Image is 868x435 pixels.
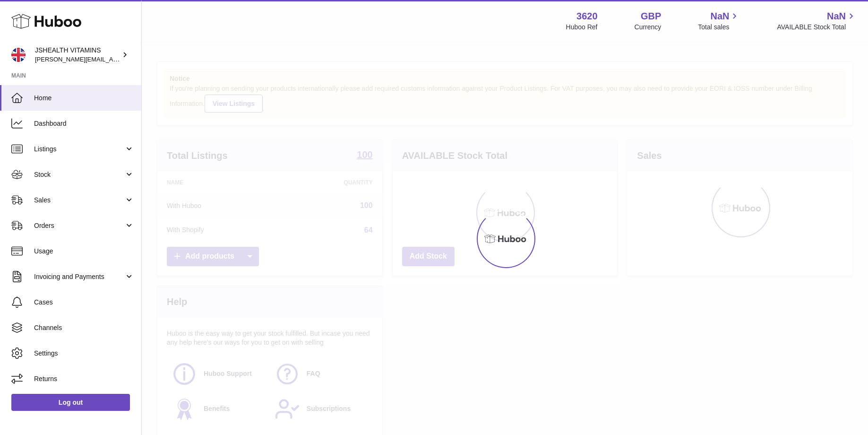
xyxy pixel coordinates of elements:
[35,46,120,64] div: JSHEALTH VITAMINS
[777,10,857,32] a: NaN AVAILABLE Stock Total
[698,23,740,32] span: Total sales
[35,55,189,63] span: [PERSON_NAME][EMAIL_ADDRESS][DOMAIN_NAME]
[34,298,134,307] span: Cases
[34,221,124,230] span: Orders
[34,247,134,256] span: Usage
[566,23,598,32] div: Huboo Ref
[11,48,26,62] img: francesca@jshealthvitamins.com
[34,323,134,332] span: Channels
[34,272,124,281] span: Invoicing and Payments
[34,374,134,383] span: Returns
[34,170,124,179] span: Stock
[777,23,857,32] span: AVAILABLE Stock Total
[710,10,729,23] span: NaN
[34,196,124,205] span: Sales
[576,10,598,23] strong: 3620
[827,10,846,23] span: NaN
[34,145,124,154] span: Listings
[635,23,662,32] div: Currency
[11,394,130,411] a: Log out
[641,10,661,23] strong: GBP
[698,10,740,32] a: NaN Total sales
[34,119,134,128] span: Dashboard
[34,349,134,358] span: Settings
[34,94,134,103] span: Home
